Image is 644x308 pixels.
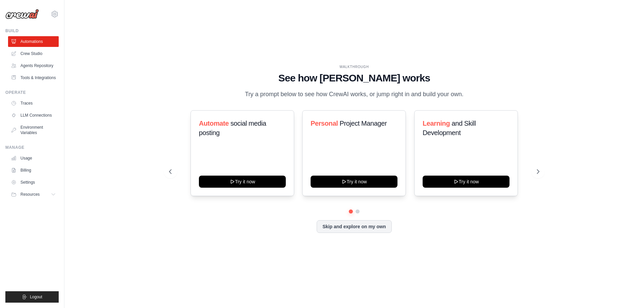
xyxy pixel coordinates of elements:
div: Manage [5,145,59,150]
img: Logo [5,9,39,19]
span: Personal [311,120,338,127]
span: Project Manager [340,120,387,127]
p: Try a prompt below to see how CrewAI works, or jump right in and build your own. [241,89,467,99]
span: Automate [199,120,229,127]
a: Automations [8,36,59,47]
a: LLM Connections [8,110,59,121]
a: Settings [8,177,59,188]
span: Learning [423,120,450,127]
button: Try it now [311,176,397,188]
span: Resources [20,192,40,197]
button: Logout [5,291,59,303]
button: Try it now [423,176,509,188]
a: Environment Variables [8,122,59,138]
a: Crew Studio [8,48,59,59]
div: WALKTHROUGH [169,64,539,69]
a: Agents Repository [8,60,59,71]
h1: See how [PERSON_NAME] works [169,72,539,84]
a: Billing [8,165,59,176]
a: Traces [8,98,59,109]
div: Build [5,28,59,34]
a: Usage [8,153,59,164]
span: and Skill Development [423,120,476,136]
a: Tools & Integrations [8,72,59,83]
span: social media posting [199,120,266,136]
span: Logout [30,294,42,300]
button: Skip and explore on my own [317,220,391,233]
div: Operate [5,90,59,95]
button: Try it now [199,176,286,188]
button: Resources [8,189,59,200]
